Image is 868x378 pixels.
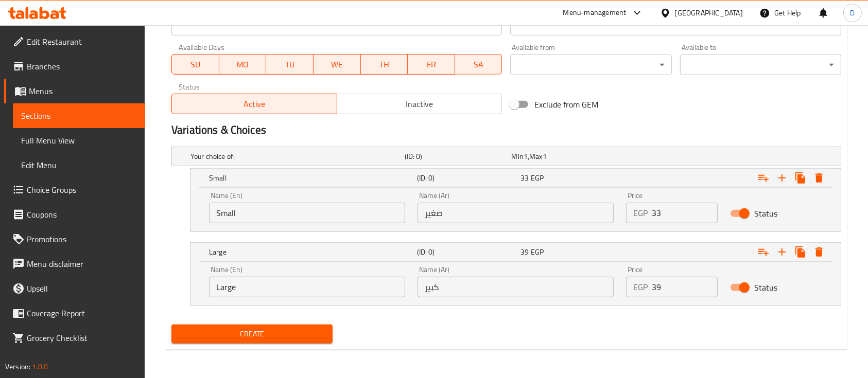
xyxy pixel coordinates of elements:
[270,57,309,72] span: TU
[190,243,841,261] div: Expand
[754,169,773,187] button: Add choice group
[13,128,145,153] a: Full Menu View
[524,150,528,163] span: 1
[337,94,502,114] button: Inactive
[318,57,357,72] span: WE
[520,171,529,185] span: 33
[531,245,544,259] span: EGP
[563,7,627,19] div: Menu-management
[459,57,498,72] span: SA
[27,184,137,196] span: Choice Groups
[534,98,598,111] span: Exclude from GEM
[27,208,137,221] span: Coupons
[455,54,502,75] button: SA
[408,54,455,75] button: FR
[520,245,529,259] span: 39
[405,151,508,161] h5: (ID: 0)
[652,203,718,223] input: Please enter price
[21,159,137,171] span: Edit Menu
[27,282,137,295] span: Upsell
[27,60,137,73] span: Branches
[511,150,523,163] span: Min
[810,243,828,261] button: Delete Large
[791,243,810,261] button: Clone new choice
[180,328,324,340] span: Create
[21,110,137,122] span: Sections
[529,150,542,163] span: Max
[4,276,145,301] a: Upsell
[5,360,30,373] span: Version:
[850,7,855,19] span: D
[4,202,145,227] a: Coupons
[171,122,841,138] h2: Variations & Choices
[13,103,145,128] a: Sections
[27,233,137,245] span: Promotions
[791,169,810,187] button: Clone new choice
[773,169,791,187] button: Add new choice
[223,57,263,72] span: MO
[4,79,145,103] a: Menus
[4,54,145,79] a: Branches
[209,203,405,223] input: Enter name En
[209,247,413,257] h5: Large
[27,332,137,344] span: Grocery Checklist
[219,54,267,75] button: MO
[4,227,145,251] a: Promotions
[32,360,48,373] span: 1.0.0
[412,57,451,72] span: FR
[4,326,145,350] a: Grocery Checklist
[773,243,791,261] button: Add new choice
[314,54,361,75] button: WE
[511,151,614,161] div: ,
[754,243,773,261] button: Add choice group
[176,57,215,72] span: SU
[652,277,718,297] input: Please enter price
[13,153,145,177] a: Edit Menu
[27,258,137,270] span: Menu disclaimer
[633,207,648,219] p: EGP
[209,277,405,297] input: Enter name En
[4,29,145,54] a: Edit Restaurant
[176,97,333,112] span: Active
[4,177,145,202] a: Choice Groups
[266,54,314,75] button: TU
[171,94,337,114] button: Active
[27,307,137,319] span: Coverage Report
[418,203,614,223] input: Enter name Ar
[171,325,333,344] button: Create
[209,173,413,183] h5: Small
[417,173,517,183] h5: (ID: 0)
[754,281,777,294] span: Status
[361,54,408,75] button: TH
[365,57,404,72] span: TH
[543,150,547,163] span: 1
[190,169,841,187] div: Expand
[418,277,614,297] input: Enter name Ar
[341,97,498,112] span: Inactive
[21,134,137,147] span: Full Menu View
[531,171,544,185] span: EGP
[633,281,648,293] p: EGP
[29,85,137,97] span: Menus
[675,7,743,19] div: [GEOGRAPHIC_DATA]
[172,147,841,166] div: Expand
[171,54,219,75] button: SU
[4,251,145,276] a: Menu disclaimer
[810,169,828,187] button: Delete Small
[4,301,145,326] a: Coverage Report
[754,207,777,220] span: Status
[510,55,671,75] div: ​
[417,247,517,257] h5: (ID: 0)
[190,151,401,161] h5: Your choice of:
[27,35,137,48] span: Edit Restaurant
[680,55,841,75] div: ​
